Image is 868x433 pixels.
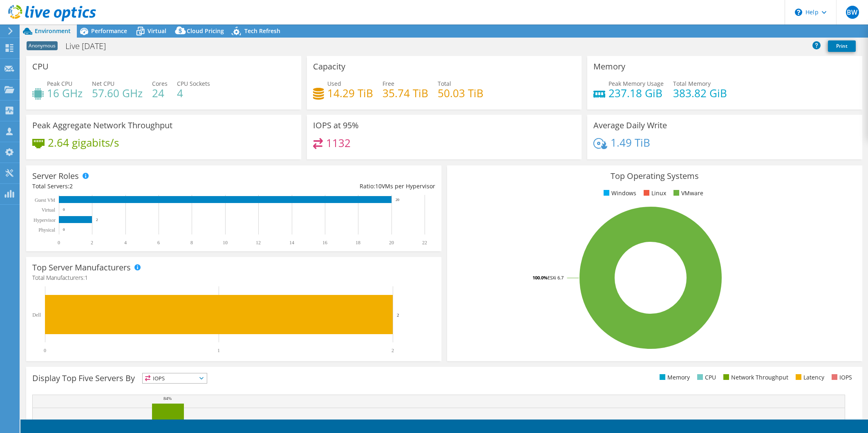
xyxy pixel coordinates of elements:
span: BW [846,6,859,19]
span: Performance [91,27,127,35]
li: Windows [602,189,636,198]
span: Used [327,80,341,87]
span: Total [438,80,451,87]
text: 2 [96,218,98,222]
h4: 24 [152,89,168,98]
span: Anonymous [27,41,58,50]
h4: 383.82 GiB [673,89,727,98]
text: 22 [422,240,427,246]
span: CPU Sockets [177,80,210,87]
text: Guest VM [35,197,55,203]
text: 1 [217,348,220,353]
h3: Top Server Manufacturers [32,263,131,272]
span: IOPS [143,373,207,383]
a: Print [828,40,856,52]
text: 4 [124,240,127,246]
span: Total Memory [673,80,711,87]
h4: 57.60 GHz [92,89,143,98]
h3: Memory [593,62,625,71]
text: 14 [289,240,294,246]
h3: Average Daily Write [593,121,667,130]
text: 0 [44,348,46,353]
text: 0 [58,240,60,246]
li: IOPS [830,373,852,382]
text: 12 [256,240,261,246]
h4: Total Manufacturers: [32,273,435,282]
text: Hypervisor [34,217,56,223]
text: 2 [397,312,399,317]
text: 6 [157,240,160,246]
span: Net CPU [92,80,114,87]
text: 16 [322,240,327,246]
li: VMware [671,189,703,198]
tspan: ESXi 6.7 [548,275,564,281]
text: 2 [91,240,93,246]
h1: Live [DATE] [62,42,119,51]
tspan: 100.0% [532,275,548,281]
h4: 1132 [326,138,351,147]
h3: Top Operating Systems [453,172,856,181]
h4: 50.03 TiB [438,89,483,98]
svg: \n [795,9,802,16]
span: Environment [35,27,71,35]
text: Dell [32,312,41,318]
text: 20 [389,240,394,246]
h4: 16 GHz [47,89,83,98]
li: Network Throughput [721,373,788,382]
text: 84% [163,396,172,401]
h3: Server Roles [32,172,79,181]
text: 0 [63,208,65,212]
span: 1 [85,274,88,281]
h4: 2.64 gigabits/s [48,138,119,147]
span: Cores [152,80,168,87]
li: Memory [658,373,690,382]
li: Linux [642,189,666,198]
text: 0 [63,228,65,232]
h4: 4 [177,89,210,98]
span: Peak Memory Usage [608,80,664,87]
text: 10 [223,240,228,246]
h3: IOPS at 95% [313,121,359,130]
h4: 14.29 TiB [327,89,373,98]
text: 8 [190,240,193,246]
span: Tech Refresh [244,27,280,35]
span: 10 [375,182,382,190]
h3: Capacity [313,62,345,71]
span: Free [383,80,394,87]
div: Total Servers: [32,182,234,191]
span: Peak CPU [47,80,72,87]
h4: 237.18 GiB [608,89,664,98]
div: Ratio: VMs per Hypervisor [234,182,435,191]
li: Latency [794,373,824,382]
span: 2 [69,182,73,190]
text: Virtual [42,207,56,213]
h4: 1.49 TiB [611,138,650,147]
text: Physical [38,227,55,233]
text: 20 [396,198,400,202]
span: Cloud Pricing [187,27,224,35]
text: 18 [356,240,360,246]
h4: 35.74 TiB [383,89,428,98]
h3: CPU [32,62,49,71]
text: 2 [391,348,394,353]
h3: Peak Aggregate Network Throughput [32,121,172,130]
span: Virtual [148,27,166,35]
li: CPU [695,373,716,382]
